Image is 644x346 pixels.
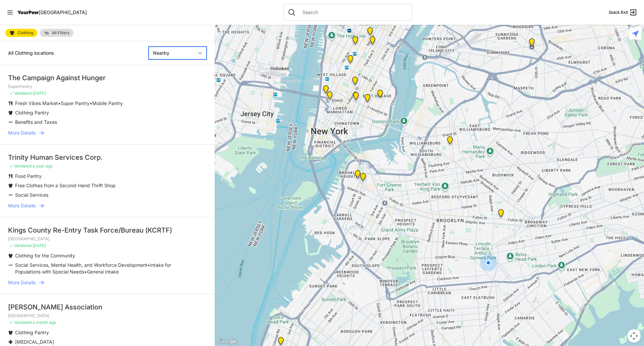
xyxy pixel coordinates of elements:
img: Google [216,337,238,346]
span: Mobile Pantry [92,100,123,106]
a: YourPeer[GEOGRAPHIC_DATA] [17,10,87,14]
span: More Details [8,130,36,136]
span: Benefits and Taxes [15,119,57,125]
div: Trinity Human Services Corp. [8,153,207,162]
span: All Clothing locations [8,50,54,56]
div: Church of St. Francis Xavier - Front Entrance [343,52,357,68]
span: Clothing Pantry [15,330,49,335]
div: Brooklyn [356,170,370,186]
span: • [84,269,87,275]
div: [PERSON_NAME] Association [8,302,207,312]
a: More Details [8,130,207,136]
div: Greater New York City [366,34,379,50]
span: Clothing Pantry [15,110,49,115]
span: Social Services, Mental Health, and Workforce Development [15,262,147,268]
span: ✓ Validated [9,243,32,248]
span: [DATE] [33,243,46,248]
span: Clothing for the Community [15,253,75,258]
div: You are here! [477,252,499,274]
span: Super Pantry [61,100,90,106]
span: a month ago [33,320,56,325]
span: • [58,100,61,106]
span: • [90,100,92,106]
div: The Campaign Against Hunger [8,73,207,83]
span: More Details [8,279,36,286]
div: Kings County Re-Entry Task Force/Bureau (KCRTF) [8,226,207,235]
div: Main Location, SoHo, DYCD Youth Drop-in Center [323,89,337,105]
span: Social Services [15,192,48,198]
a: Quick Exit [609,8,637,16]
p: SuperPantry [8,84,207,89]
div: University Community Social Services (UCSS) [361,91,374,107]
a: More Details [8,279,207,286]
span: [GEOGRAPHIC_DATA] [39,9,87,15]
span: Fresh Vibes Market [15,100,58,106]
span: General Intake [87,269,119,275]
span: [MEDICAL_DATA] [15,339,54,345]
div: Harvey Milk High School [348,74,362,90]
div: Manhattan [373,87,387,103]
div: Woodside Youth Drop-in Center [525,36,539,52]
input: Search [299,9,408,16]
span: Quick Exit [609,10,628,15]
div: Brooklyn [351,167,365,184]
div: Bowery Campus [349,89,363,105]
span: More Details [8,202,36,209]
span: YourPeer [17,9,39,15]
span: All Filters [52,31,69,35]
p: [GEOGRAPHIC_DATA] [8,313,207,318]
span: ✓ Validated [9,163,32,168]
a: More Details [8,202,207,209]
a: Open this area in Google Maps (opens a new window) [216,337,238,346]
div: SuperPantry [494,206,508,223]
span: Free Clothes from a Second-Hand Thrift Shop [15,183,116,188]
a: Clothing [5,29,37,37]
span: ✓ Validated [9,320,32,325]
p: [GEOGRAPHIC_DATA] [8,236,207,242]
span: • [147,262,150,268]
button: Map camera controls [627,329,641,343]
span: Food Pantry [15,173,42,179]
span: ✓ Validated [9,91,32,96]
span: a year ago [33,163,53,168]
a: All Filters [40,29,73,37]
div: New Location, Headquarters [348,34,362,50]
span: Clothing [17,31,33,35]
span: [DATE] [33,91,46,96]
